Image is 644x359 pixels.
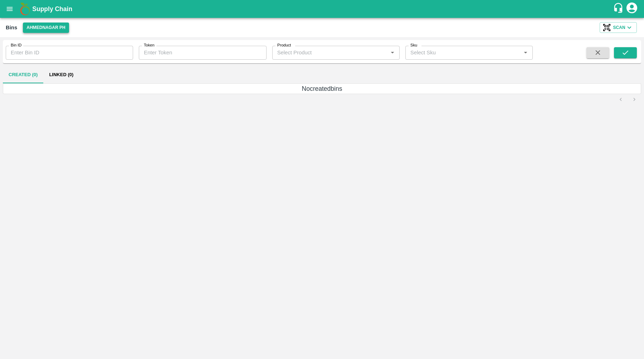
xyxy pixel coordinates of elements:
nav: pagination navigation [614,94,641,105]
button: Select DC [23,23,69,33]
button: Open [521,48,530,57]
button: open drawer [1,1,18,17]
b: Supply Chain [32,5,72,13]
label: Bin ID [11,43,21,48]
div: Bins [6,23,17,32]
div: customer-support [613,3,625,15]
img: logo [18,2,32,16]
label: Token [144,43,155,48]
input: Enter Token [139,46,266,59]
input: Select Product [274,48,386,57]
button: Linked (0) [43,66,79,83]
input: Select Sku [408,48,519,57]
label: Sku [410,43,417,48]
span: Scan [613,24,625,31]
img: scanner [603,24,610,31]
button: Created (0) [3,66,43,83]
div: account of current user [625,1,638,16]
button: Scan [600,22,637,33]
a: Supply Chain [32,4,613,14]
input: Enter Bin ID [6,46,133,59]
button: Open [388,48,397,57]
h6: No created bins [5,84,639,94]
label: Product [277,43,291,48]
